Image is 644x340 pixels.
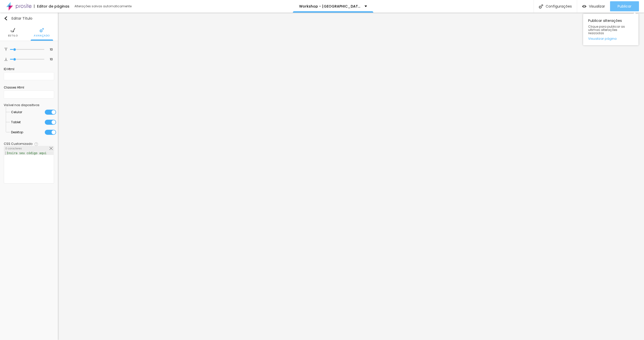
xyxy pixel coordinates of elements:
[4,146,54,151] div: 0 caracteres
[34,5,69,8] div: Editor de páginas
[4,67,54,71] div: ID Html
[582,4,586,9] img: view-1.svg
[4,48,8,51] img: Icone
[11,127,23,137] span: Desktop
[4,58,8,61] img: Icone
[539,4,543,9] img: Icone
[39,28,44,32] img: Icone
[4,16,8,20] img: Icone
[74,5,132,8] div: Alterações salvas automaticamente
[583,14,638,45] div: Publicar alterações
[4,104,54,107] div: Visível nos dispositivos
[34,142,38,146] img: Icone
[588,25,633,35] span: Clique para publicar as ultimas alterações reaizadas
[618,4,631,8] span: Publicar
[11,117,21,127] span: Tablet
[4,85,54,90] div: Classes Html
[34,34,50,37] span: Avançado
[4,16,32,20] div: Editar Título
[8,34,18,37] span: Estilo
[299,5,361,8] p: Workshop - [GEOGRAPHIC_DATA]
[610,1,639,11] button: Publicar
[11,107,22,117] span: Celular
[50,147,53,150] img: Icone
[4,142,32,145] div: CSS Customizado
[577,1,610,11] button: Visualizar
[11,28,15,32] img: Icone
[589,4,605,8] span: Visualizar
[588,37,633,40] a: Visualizar página
[58,13,644,340] iframe: Editor
[4,151,49,155] div: Insira seu código aqui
